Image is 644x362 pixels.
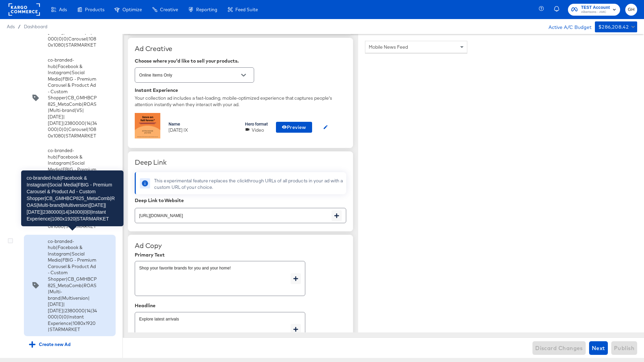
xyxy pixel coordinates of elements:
div: Headline [135,303,346,308]
span: Next [592,343,605,353]
div: Hero format [245,121,268,127]
div: Primary Text [135,252,346,258]
div: co-branded-hub|Facebook & Instagram|Social Media|FBIG - Premium Carousel & Product Ad - Custom Sh... [7,235,116,336]
div: co-branded-hub|Facebook & Instagram|Social Media|FBIG - Premium Carousel & Product Ad - Custom Sh... [7,53,116,142]
div: Instant Experience [135,87,346,93]
button: Open [238,70,249,80]
button: GH [625,4,637,16]
textarea: Explore latest arrivals [139,317,291,342]
textarea: Shop your favorite brands for you and your home! [139,266,291,291]
div: co-branded-hub|Facebook & Instagram|Social Media|FBIG - Premium Carousel & Product Ad - Custom Sh... [7,144,116,233]
span: Products [85,7,104,12]
input: https://www.example.com/page [135,205,332,220]
button: Preview [276,122,312,133]
div: co-branded-hub|Facebook & Instagram|Social Media|FBIG - Premium Carousel & Product Ad - Custom Sh... [48,238,97,333]
span: GH [628,6,634,14]
span: Feed Suite [235,7,258,12]
img: Oct25 IX [135,113,160,138]
div: Ad Creative [135,45,346,53]
button: TEST AccountAlbertsons - AMC [568,4,620,16]
div: $286,208.42 [598,23,629,31]
span: Preview [282,123,306,132]
a: Dashboard [24,24,47,29]
span: Reporting [196,7,217,12]
div: Ad Copy [135,242,346,250]
span: Creative [160,7,178,12]
div: Create new Ad [24,338,116,351]
div: Name [169,121,237,127]
input: Select Product Sales Channel [138,71,240,79]
div: Create new Ad [29,341,71,348]
div: This experimental feature replaces the clickthrough URLs of all products in your ad with a custom... [154,178,343,190]
span: Optimize [122,7,142,12]
div: Your collection ad includes a fast-loading, mobile-optimized experience that captures people's at... [135,95,346,108]
span: / [15,24,24,29]
div: Deep Link to Website [135,198,346,203]
div: Video [252,127,264,133]
div: Deep Link [135,158,346,166]
button: Next [589,341,608,355]
div: [DATE] IX [169,127,237,133]
div: co-branded-hub|Facebook & Instagram|Social Media|FBIG - Premium Carousel & Product Ad - Custom Sh... [48,57,97,139]
div: Choose where you'd like to sell your products. [135,58,346,64]
div: Active A/C Budget [541,21,591,32]
div: co-branded-hub|Facebook & Instagram|Social Media|FBIG - Premium Carousel & Product Ad - Custom Sh... [48,147,97,229]
span: Albertsons - AMC [581,10,610,15]
span: TEST Account [581,4,610,11]
button: $286,208.42 [595,21,637,32]
span: Ads [7,24,15,29]
span: Mobile News Feed [369,44,408,50]
span: Ads [59,7,67,12]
